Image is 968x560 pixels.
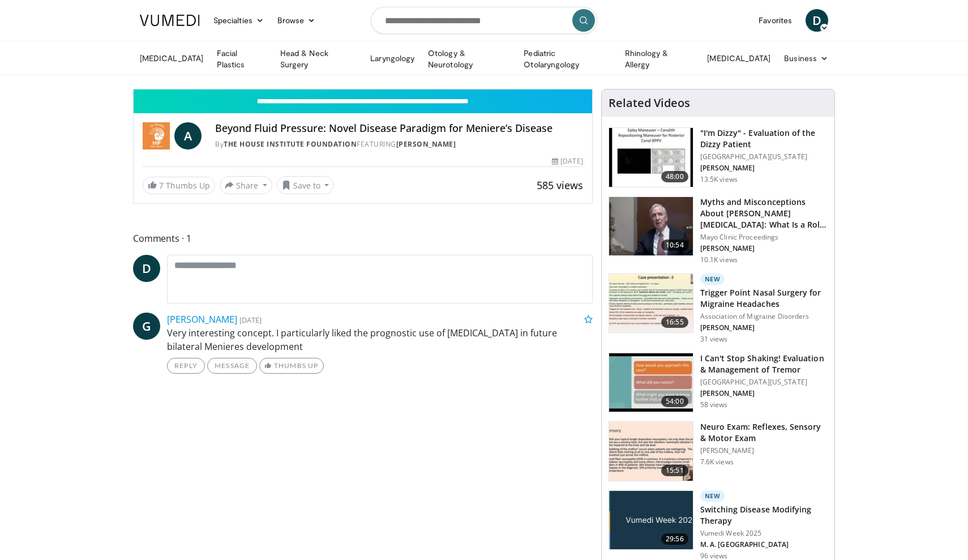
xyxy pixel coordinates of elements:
a: Pediatric Otolaryngology [517,48,618,70]
h3: Myths and Misconceptions About [PERSON_NAME][MEDICAL_DATA]: What Is a Role of … [700,196,828,230]
div: By FEATURING [215,139,583,149]
a: A [174,122,202,149]
small: [DATE] [239,315,262,325]
a: Reply [167,358,205,374]
button: Share [220,176,272,194]
img: e261490d-a95d-4784-a919-166ba2414d84.jpg.150x105_q85_crop-smart_upscale.jpg [609,491,693,550]
img: 0784c0d1-7649-4b72-b441-dbb7d00289db.150x105_q85_crop-smart_upscale.jpg [609,353,693,412]
h3: Switching Disease Modifying Therapy [700,504,828,527]
a: D [806,9,828,32]
p: 10.1K views [700,255,738,264]
a: D [133,255,160,282]
a: Browse [271,9,323,32]
img: 5373e1fe-18ae-47e7-ad82-0c604b173657.150x105_q85_crop-smart_upscale.jpg [609,128,693,187]
span: 7 [159,180,164,191]
p: New [700,273,725,285]
p: M. A. [GEOGRAPHIC_DATA] [700,540,828,549]
a: Head & Neck Surgery [273,48,363,70]
p: [PERSON_NAME] [700,446,828,455]
a: [MEDICAL_DATA] [700,47,777,70]
p: 13.5K views [700,175,738,184]
p: 7.6K views [700,458,734,467]
img: VuMedi Logo [140,15,200,26]
p: [PERSON_NAME] [700,244,828,253]
span: 10:54 [661,240,688,251]
p: [GEOGRAPHIC_DATA][US_STATE] [700,378,828,387]
a: Rhinology & Allergy [618,48,701,70]
p: New [700,490,725,502]
a: The House Institute Foundation [224,139,357,149]
p: [PERSON_NAME] [700,164,828,173]
span: Comments 1 [133,231,593,246]
p: Very interesting concept. I particularly liked the prognostic use of [MEDICAL_DATA] in future bil... [167,326,593,353]
p: [PERSON_NAME] [700,323,828,332]
a: [MEDICAL_DATA] [133,47,210,70]
a: Laryngology [363,47,421,70]
a: G [133,313,160,340]
a: 7 Thumbs Up [143,177,215,194]
p: [PERSON_NAME] [700,389,828,398]
a: [PERSON_NAME] [167,313,237,326]
img: fb121519-7efd-4119-8941-0107c5611251.150x105_q85_crop-smart_upscale.jpg [609,274,693,333]
h4: Beyond Fluid Pressure: Novel Disease Paradigm for Meniere’s Disease [215,122,583,135]
h3: I Can't Stop Shaking! Evaluation & Management of Tremor [700,353,828,375]
span: 54:00 [661,396,688,407]
p: Mayo Clinic Proceedings [700,233,828,242]
img: 753da4cb-3b14-444c-bcba-8067373a650d.150x105_q85_crop-smart_upscale.jpg [609,422,693,481]
h4: Related Videos [609,96,690,110]
span: 15:51 [661,465,688,476]
a: Favorites [752,9,799,32]
div: [DATE] [552,156,582,166]
span: 48:00 [661,171,688,182]
p: [GEOGRAPHIC_DATA][US_STATE] [700,152,828,161]
a: Facial Plastics [210,48,273,70]
p: 31 views [700,335,728,344]
a: 54:00 I Can't Stop Shaking! Evaluation & Management of Tremor [GEOGRAPHIC_DATA][US_STATE] [PERSON... [609,353,828,413]
a: Message [207,358,257,374]
h3: Neuro Exam: Reflexes, Sensory & Motor Exam [700,421,828,444]
span: 585 views [537,178,583,192]
button: Save to [277,176,335,194]
a: Business [777,47,835,70]
span: 16:55 [661,317,688,328]
img: dd4ea4d2-548e-40e2-8487-b77733a70694.150x105_q85_crop-smart_upscale.jpg [609,197,693,256]
a: 16:55 New Trigger Point Nasal Surgery for Migraine Headaches Association of Migraine Disorders [P... [609,273,828,344]
p: Association of Migraine Disorders [700,312,828,321]
a: 15:51 Neuro Exam: Reflexes, Sensory & Motor Exam [PERSON_NAME] 7.6K views [609,421,828,481]
a: Specialties [207,9,271,32]
img: The House Institute Foundation [143,122,170,149]
h3: Trigger Point Nasal Surgery for Migraine Headaches [700,287,828,310]
a: 48:00 "I'm Dizzy" - Evaluation of the Dizzy Patient [GEOGRAPHIC_DATA][US_STATE] [PERSON_NAME] 13.... [609,127,828,187]
h3: "I'm Dizzy" - Evaluation of the Dizzy Patient [700,127,828,150]
a: Otology & Neurotology [421,48,517,70]
span: 29:56 [661,533,688,545]
a: Thumbs Up [259,358,323,374]
input: Search topics, interventions [371,7,597,34]
a: 10:54 Myths and Misconceptions About [PERSON_NAME][MEDICAL_DATA]: What Is a Role of … Mayo Clinic... [609,196,828,264]
a: [PERSON_NAME] [396,139,456,149]
p: 58 views [700,400,728,409]
p: Vumedi Week 2025 [700,529,828,538]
